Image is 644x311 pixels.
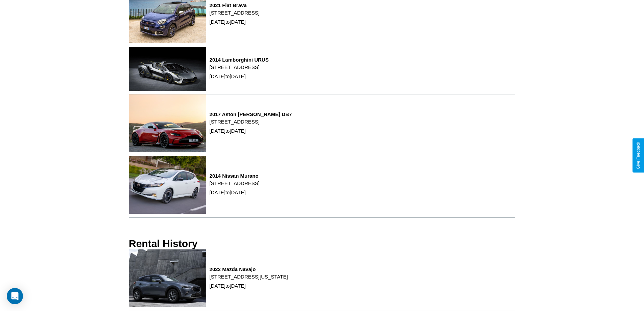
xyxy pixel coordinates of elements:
div: Open Intercom Messenger [7,288,23,304]
h3: 2021 Fiat Brava [210,2,260,8]
p: [STREET_ADDRESS] [210,117,292,126]
img: rental [129,156,206,214]
p: [STREET_ADDRESS] [210,63,269,72]
img: rental [129,249,206,307]
p: [STREET_ADDRESS] [210,8,260,17]
p: [DATE] to [DATE] [210,72,269,81]
img: rental [129,94,206,152]
img: rental [129,47,206,91]
p: [DATE] to [DATE] [210,126,292,135]
h3: 2014 Lamborghini URUS [210,57,269,63]
div: Give Feedback [636,142,641,169]
h3: 2014 Nissan Murano [210,173,260,179]
p: [STREET_ADDRESS] [210,179,260,188]
p: [DATE] to [DATE] [210,17,260,26]
h3: 2017 Aston [PERSON_NAME] DB7 [210,111,292,117]
p: [STREET_ADDRESS][US_STATE] [210,272,288,281]
p: [DATE] to [DATE] [210,281,288,290]
h3: 2022 Mazda Navajo [210,266,288,272]
p: [DATE] to [DATE] [210,188,260,197]
h3: Rental History [129,238,197,249]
